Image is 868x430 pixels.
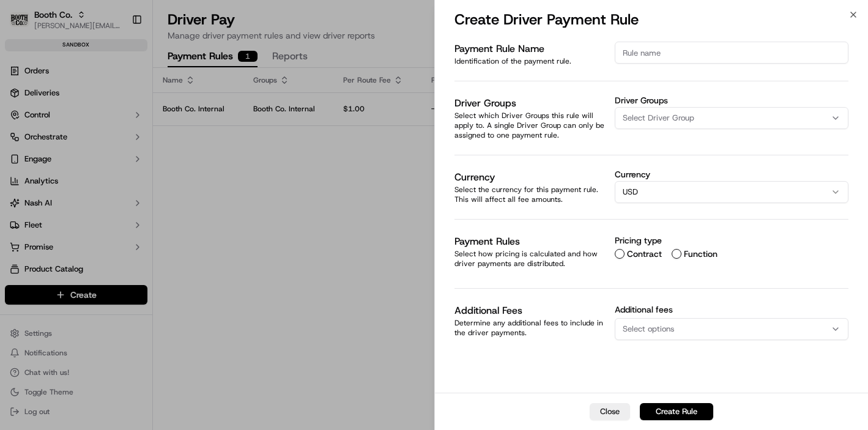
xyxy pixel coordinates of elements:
span: API Documentation [116,177,196,190]
span: Select options [623,324,674,335]
img: Nash [12,12,37,37]
label: Currency [454,171,495,183]
span: Select Driver Group [623,113,694,124]
p: Identification of the payment rule. [454,56,610,66]
label: Additional fees [615,303,848,316]
h4: Pricing type [615,234,848,247]
label: Payment Rules [454,235,520,248]
div: We're available if you need us! [42,129,155,139]
a: 💻API Documentation [98,172,201,195]
img: 1736555255976-a54dd68f-1ca7-489b-9aae-adbdc363a1c4 [12,117,34,139]
label: Currency [615,170,848,179]
button: Start new chat [208,120,223,135]
p: Determine any additional fees to include in the driver payments. [454,318,610,338]
button: Select Driver Group [615,107,848,129]
input: Rule name [615,42,848,64]
h2: Create Driver Payment Rule [454,10,639,29]
button: Create Rule [640,403,713,420]
label: Payment Rule Name [454,42,544,55]
a: 📗Knowledge Base [7,172,98,195]
a: Powered byPylon [86,207,148,217]
span: Knowledge Base [24,177,94,190]
label: Function [684,250,718,258]
p: Welcome 👋 [12,49,223,69]
label: Driver Groups [615,96,848,105]
button: Close [590,403,630,420]
p: Select the currency for this payment rule. This will affect all fee amounts. [454,185,610,204]
label: Additional Fees [454,304,522,317]
input: Got a question? Start typing here... [32,79,220,92]
p: Select which Driver Groups this rule will apply to. A single Driver Group can only be assigned to... [454,111,610,140]
label: Contract [627,250,662,258]
div: 📗 [12,179,22,188]
button: Select options [615,318,848,340]
span: Pylon [122,207,148,217]
label: Driver Groups [454,97,516,109]
div: 💻 [103,179,113,188]
p: Select how pricing is calculated and how driver payments are distributed. [454,249,610,269]
div: Start new chat [42,117,201,129]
